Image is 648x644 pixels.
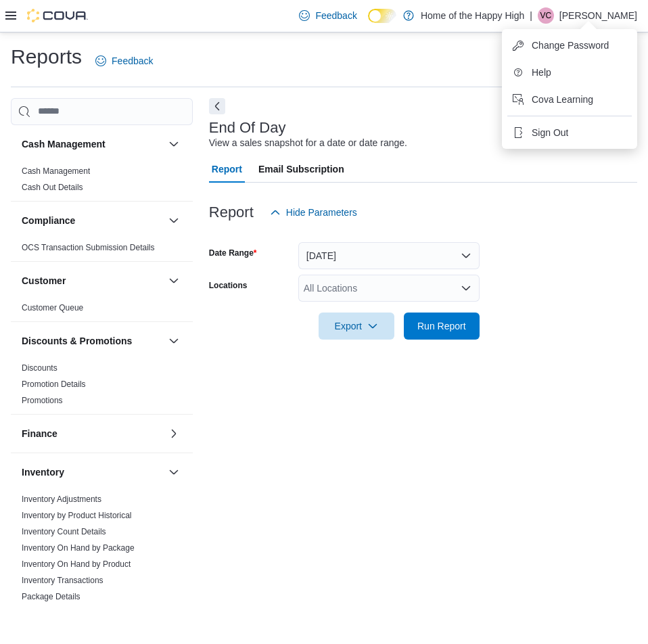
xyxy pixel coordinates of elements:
[404,313,480,340] button: Run Report
[22,379,86,390] span: Promotion Details
[166,136,182,152] button: Cash Management
[461,283,471,294] button: Open list of options
[258,156,344,183] span: Email Subscription
[22,137,163,151] button: Cash Management
[22,511,132,520] a: Inventory by Product Historical
[22,166,90,176] a: Cash Management
[166,273,182,289] button: Customer
[209,120,286,136] h3: End Of Day
[11,239,193,261] div: Compliance
[22,396,63,405] a: Promotions
[540,7,552,24] span: VC
[209,248,257,258] label: Date Range
[22,526,106,537] span: Inventory Count Details
[507,34,632,56] button: Change Password
[22,510,132,521] span: Inventory by Product Historical
[22,494,101,505] span: Inventory Adjustments
[286,206,357,219] span: Hide Parameters
[532,39,609,52] span: Change Password
[22,543,135,553] span: Inventory On Hand by Package
[507,62,632,83] button: Help
[421,7,524,24] p: Home of the Happy High
[22,395,63,406] span: Promotions
[507,89,632,110] button: Cova Learning
[294,2,362,29] a: Feedback
[209,204,254,221] h3: Report
[22,242,155,253] span: OCS Transaction Submission Details
[22,274,163,287] button: Customer
[22,214,163,227] button: Compliance
[22,183,83,192] a: Cash Out Details
[90,47,158,74] a: Feedback
[22,607,80,618] span: Package History
[507,122,632,143] button: Sign Out
[11,43,82,70] h1: Reports
[209,98,225,114] button: Next
[22,465,64,479] h3: Inventory
[22,137,106,151] h3: Cash Management
[22,559,131,570] span: Inventory On Hand by Product
[22,495,101,504] a: Inventory Adjustments
[532,93,593,106] span: Cova Learning
[368,23,369,24] span: Dark Mode
[209,136,407,150] div: View a sales snapshot for a date or date range.
[22,302,83,313] span: Customer Queue
[22,427,163,440] button: Finance
[532,126,568,139] span: Sign Out
[22,592,80,601] a: Package Details
[22,527,106,536] a: Inventory Count Details
[315,9,356,22] span: Feedback
[22,559,131,569] a: Inventory On Hand by Product
[22,576,103,585] a: Inventory Transactions
[212,156,242,183] span: Report
[11,360,193,414] div: Discounts & Promotions
[538,7,554,24] div: Vanessa Cappis
[22,363,57,373] span: Discounts
[27,9,88,22] img: Cova
[22,427,57,440] h3: Finance
[319,313,394,340] button: Export
[532,66,551,79] span: Help
[22,575,103,586] span: Inventory Transactions
[22,543,135,553] a: Inventory On Hand by Package
[22,465,163,479] button: Inventory
[22,303,83,313] a: Customer Queue
[11,300,193,321] div: Customer
[22,334,163,348] button: Discounts & Promotions
[22,182,83,193] span: Cash Out Details
[417,319,466,333] span: Run Report
[209,280,248,291] label: Locations
[166,333,182,349] button: Discounts & Promotions
[530,7,532,24] p: |
[166,425,182,442] button: Finance
[11,163,193,201] div: Cash Management
[22,363,57,373] a: Discounts
[22,591,80,602] span: Package Details
[327,313,386,340] span: Export
[166,212,182,229] button: Compliance
[368,9,396,23] input: Dark Mode
[298,242,480,269] button: [DATE]
[22,274,66,287] h3: Customer
[22,214,75,227] h3: Compliance
[22,334,132,348] h3: Discounts & Promotions
[264,199,363,226] button: Hide Parameters
[22,166,90,177] span: Cash Management
[112,54,153,68] span: Feedback
[166,464,182,480] button: Inventory
[559,7,637,24] p: [PERSON_NAME]
[22,379,86,389] a: Promotion Details
[22,243,155,252] a: OCS Transaction Submission Details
